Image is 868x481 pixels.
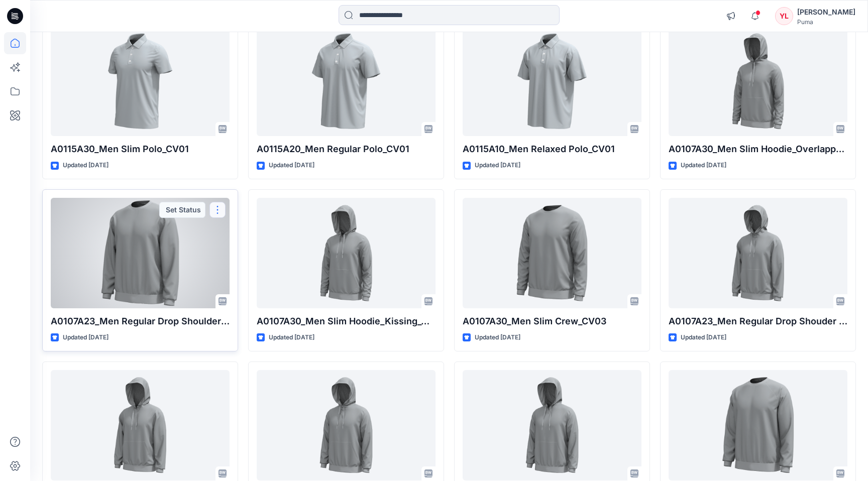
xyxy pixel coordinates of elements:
[51,370,230,480] a: A0107A23_Men Regular Drop Shouder Hoodie_Kissing_CV01
[475,332,520,343] p: Updated [DATE]
[797,18,855,26] div: Puma
[51,142,230,156] p: A0115A30_Men Slim Polo_CV01
[63,332,108,343] p: Updated [DATE]
[681,160,726,171] p: Updated [DATE]
[669,370,847,480] a: A0107A20_Men Regular Crew_Raglan_CV04
[681,332,726,343] p: Updated [DATE]
[269,332,314,343] p: Updated [DATE]
[463,314,641,328] p: A0107A30_Men Slim Crew_CV03
[51,314,230,328] p: A0107A23_Men Regular Drop Shoulder Crew_CV03
[257,314,436,328] p: A0107A30_Men Slim Hoodie_Kissing_CV01
[775,7,793,25] div: YL
[669,314,847,328] p: A0107A23_Men Regular Drop Shouder Hoodie_Overlapped_CV01
[669,198,847,308] a: A0107A23_Men Regular Drop Shouder Hoodie_Overlapped_CV01
[797,6,855,18] div: [PERSON_NAME]
[475,160,520,171] p: Updated [DATE]
[51,198,230,308] a: A0107A23_Men Regular Drop Shoulder Crew_CV03
[269,160,314,171] p: Updated [DATE]
[669,26,847,136] a: A0107A30_Men Slim Hoodie_Overlapped_CV01
[463,26,641,136] a: A0115A10_Men Relaxed Polo_CV01
[463,142,641,156] p: A0115A10_Men Relaxed Polo_CV01
[257,142,436,156] p: A0115A20_Men Regular Polo_CV01
[257,26,436,136] a: A0115A20_Men Regular Polo_CV01
[51,26,230,136] a: A0115A30_Men Slim Polo_CV01
[669,142,847,156] p: A0107A30_Men Slim Hoodie_Overlapped_CV01
[63,160,108,171] p: Updated [DATE]
[463,198,641,308] a: A0107A30_Men Slim Crew_CV03
[257,370,436,480] a: A0107A20_Men Regular Hoodie_Overlapped_CV01
[257,198,436,308] a: A0107A30_Men Slim Hoodie_Kissing_CV01
[463,370,641,480] a: A0107A20_Men Regular Hoodie_Kissing_CV01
